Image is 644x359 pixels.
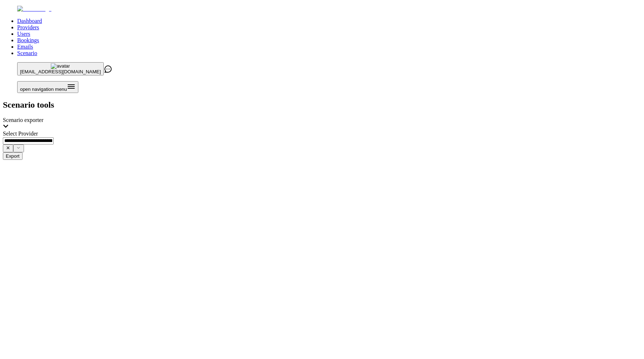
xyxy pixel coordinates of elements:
span: [EMAIL_ADDRESS][DOMAIN_NAME] [20,69,101,74]
a: Users [17,31,30,37]
img: Fluum Logo [17,6,52,12]
label: Select Provider [3,131,38,137]
a: Scenario [17,50,37,56]
a: Dashboard [17,18,42,24]
h2: Scenario tools [3,100,641,110]
button: Show suggestions [3,144,13,152]
a: Emails [17,44,33,50]
button: Show suggestions [13,144,24,152]
span: open navigation menu [20,87,67,92]
button: Open menu [17,81,78,93]
button: avatar[EMAIL_ADDRESS][DOMAIN_NAME] [17,62,104,75]
span: Scenario exporter [3,117,43,123]
input: Select Provider [3,137,54,144]
a: Bookings [17,37,39,43]
button: Export [3,152,23,160]
a: Providers [17,24,39,30]
img: avatar [51,63,70,69]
